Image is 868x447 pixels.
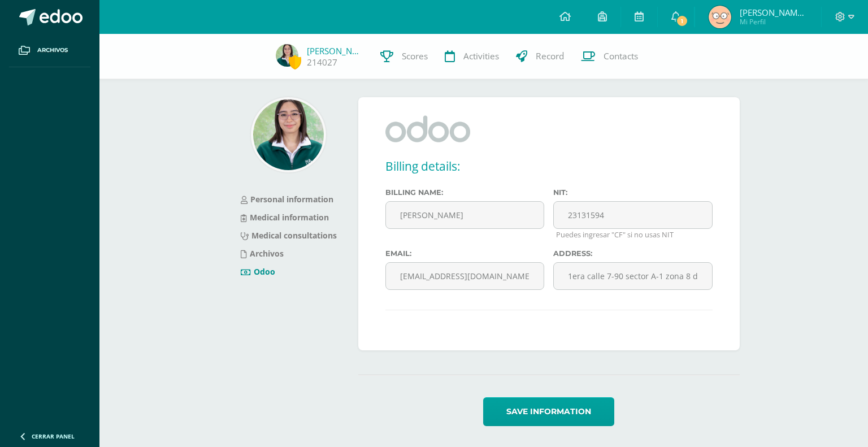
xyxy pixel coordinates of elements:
a: Medical information [241,212,329,223]
p: Puedes ingresar "CF" si no usas NIT [553,229,712,240]
a: 214027 [307,57,337,68]
a: Scores [372,34,436,79]
input: ie. correo@email.com [385,262,544,290]
a: Medical consultations [241,230,337,241]
a: Personal information [241,194,333,205]
label: Nit: [553,188,712,197]
img: eee7de395d5f957ef3287940225da6c4.png [253,99,324,170]
a: Odoo [241,266,275,277]
span: Record [536,50,564,62]
label: Billing name: [385,188,544,197]
span: Contacts [604,50,638,62]
span: 1 [676,15,688,27]
input: ie. Ciudad [553,262,712,290]
img: odoo-logo-new.png [385,115,470,142]
span: [PERSON_NAME] [PERSON_NAME] [740,7,808,18]
input: ie. Juan López [385,201,544,229]
span: Cerrar panel [32,432,75,440]
button: Save information [483,397,614,426]
label: Email: [385,249,544,258]
h2: Billing details: [385,155,713,177]
span: Mi Perfil [740,17,808,27]
a: Contacts [572,34,646,79]
label: Address: [553,249,712,258]
img: d9c7b72a65e1800de1590e9465332ea1.png [709,6,731,28]
a: [PERSON_NAME] [307,45,363,57]
span: Activities [463,50,499,62]
span: Scores [402,50,428,62]
a: Record [507,34,572,79]
img: a455c306de6069b1bdf364ebb330bb77.png [276,44,298,67]
a: Archivos [241,248,284,259]
span: Archivos [37,46,68,55]
input: NIT [553,201,712,229]
a: Archivos [9,34,90,67]
a: Activities [436,34,507,79]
